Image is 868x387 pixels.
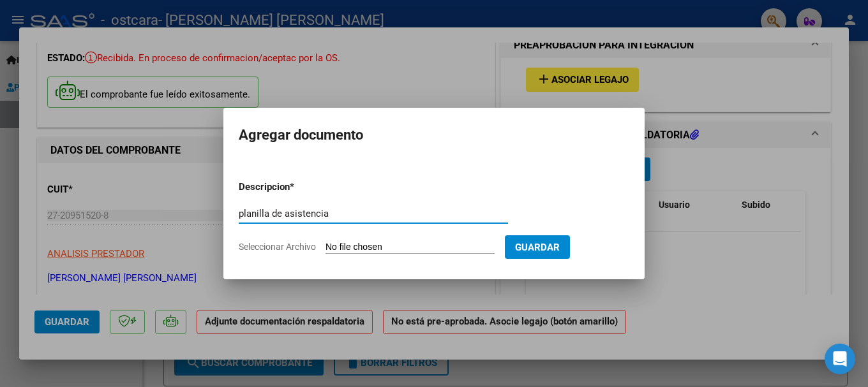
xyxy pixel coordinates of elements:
[825,344,855,374] div: Open Intercom Messenger
[515,242,560,253] span: Guardar
[239,180,356,194] p: Descripcion
[239,242,316,252] span: Seleccionar Archivo
[505,235,570,259] button: Guardar
[239,123,629,147] h2: Agregar documento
